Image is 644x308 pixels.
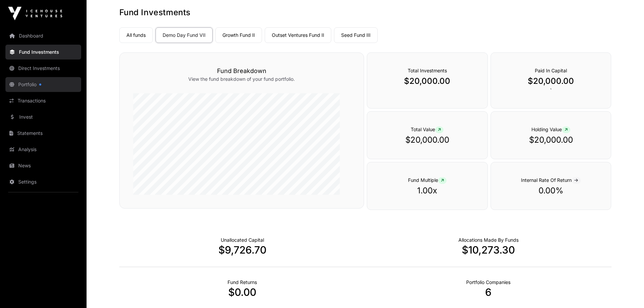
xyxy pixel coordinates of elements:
h3: Fund Breakdown [133,66,350,76]
span: Paid In Capital [535,68,567,73]
a: Outset Ventures Fund II [265,27,331,43]
a: Fund Investments [5,45,81,60]
a: Portfolio [5,77,81,92]
a: Seed Fund III [334,27,378,43]
a: Growth Fund II [215,27,262,43]
a: Transactions [5,93,81,108]
p: $20,000.00 [381,76,474,87]
p: $0.00 [119,286,365,298]
a: Demo Day Fund VII [156,27,213,43]
span: Holding Value [531,126,570,132]
img: Icehouse Ventures Logo [8,7,62,20]
p: Capital Deployed Into Companies [458,237,519,243]
p: $20,000.00 [504,76,598,87]
a: Invest [5,110,81,124]
a: Dashboard [5,28,81,43]
a: News [5,158,81,173]
p: 0.00% [504,185,598,196]
span: Total Value [411,126,444,132]
div: ` [491,52,612,109]
iframe: Chat Widget [610,276,644,308]
p: View the fund breakdown of your fund portfolio. [133,76,350,82]
span: Fund Multiple [408,177,447,183]
span: Internal Rate Of Return [521,177,581,183]
p: Cash not yet allocated [221,237,264,243]
p: $9,726.70 [119,244,365,256]
p: Realised Returns from Funds [228,279,257,286]
a: Statements [5,126,81,141]
p: $10,273.30 [365,244,612,256]
p: $20,000.00 [504,135,598,145]
p: 1.00x [381,185,474,196]
a: Settings [5,174,81,189]
h1: Fund Investments [119,7,612,18]
a: All funds [119,27,153,43]
p: Number of Companies Deployed Into [466,279,510,286]
a: Direct Investments [5,61,81,76]
a: Analysis [5,142,81,157]
span: Total Investments [408,68,447,73]
p: 6 [365,286,612,298]
p: $20,000.00 [381,135,474,145]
